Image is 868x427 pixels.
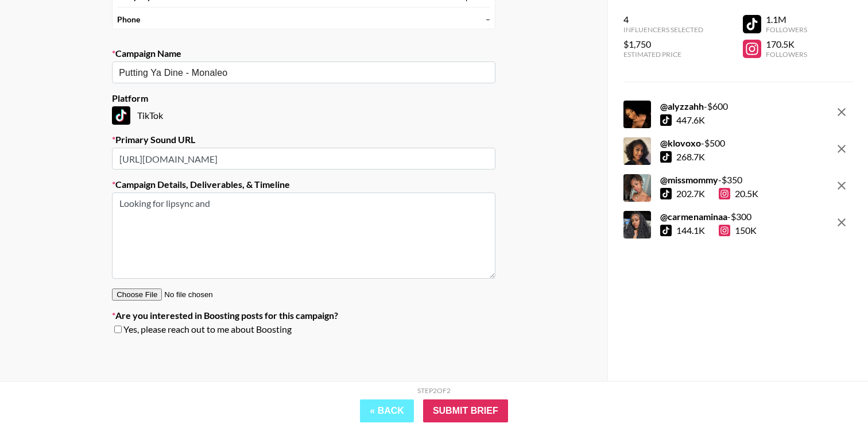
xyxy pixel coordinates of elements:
[112,106,495,125] div: TikTok
[360,399,414,422] button: « Back
[676,225,705,236] div: 144.1K
[623,50,703,59] div: Estimated Price
[660,101,704,111] strong: @ alyzzahh
[676,114,705,126] div: 447.6K
[623,14,703,25] div: 4
[766,25,807,34] div: Followers
[112,48,495,59] label: Campaign Name
[623,25,703,34] div: Influencers Selected
[660,101,728,112] div: - $ 600
[766,14,807,25] div: 1.1M
[766,50,807,59] div: Followers
[423,399,508,422] input: Submit Brief
[676,151,705,163] div: 268.7K
[719,225,757,236] div: 150K
[660,137,701,148] strong: @ klovoxo
[719,188,758,199] div: 20.5K
[112,134,495,145] label: Primary Sound URL
[766,39,807,50] div: 170.5K
[119,66,473,79] input: Old Town Road - Lil Nas X + Billy Ray Cyrus
[660,174,758,186] div: - $ 350
[112,106,130,125] img: TikTok
[660,174,718,185] strong: @ missmommy
[811,370,854,413] iframe: Drift Widget Chat Controller
[112,148,495,170] input: https://www.tiktok.com/music/Old-Town-Road-6683330941219244813
[660,211,727,222] strong: @ carmenaminaa
[830,137,853,160] button: remove
[660,137,725,149] div: - $ 500
[830,101,853,124] button: remove
[830,174,853,197] button: remove
[676,188,705,199] div: 202.7K
[660,211,757,222] div: - $ 300
[486,14,490,25] div: –
[830,211,853,234] button: remove
[112,310,495,321] label: Are you interested in Boosting posts for this campaign?
[112,179,495,190] label: Campaign Details, Deliverables, & Timeline
[112,93,495,104] label: Platform
[123,324,292,335] span: Yes, please reach out to me about Boosting
[117,14,140,25] strong: Phone
[417,386,451,395] div: Step 2 of 2
[623,39,703,50] div: $1,750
